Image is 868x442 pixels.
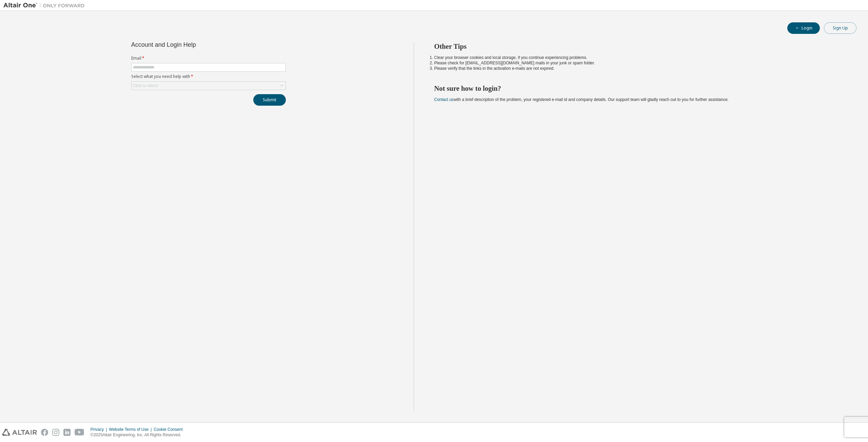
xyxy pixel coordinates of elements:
h2: Not sure how to login? [434,84,845,93]
label: Email [131,56,286,61]
button: Login [787,22,820,34]
h2: Other Tips [434,42,845,51]
img: facebook.svg [41,429,48,436]
p: © 2025 Altair Engineering, Inc. All Rights Reserved. [91,432,187,438]
button: Sign Up [824,22,856,34]
a: Contact us [434,97,454,102]
li: Please verify that the links in the activation e-mails are not expired. [434,66,845,71]
li: Please check for [EMAIL_ADDRESS][DOMAIN_NAME] mails in your junk or spam folder. [434,60,845,66]
li: Clear your browser cookies and local storage, if you continue experiencing problems. [434,55,845,60]
img: instagram.svg [52,429,59,436]
button: Submit [253,94,286,106]
div: Account and Login Help [131,42,255,47]
div: Cookie Consent [154,427,186,432]
label: Select what you need help with [131,74,286,79]
span: with a brief description of the problem, your registered e-mail id and company details. Our suppo... [434,97,729,102]
img: youtube.svg [75,429,84,436]
div: Website Terms of Use [109,427,154,432]
img: linkedin.svg [63,429,71,436]
div: Click to select [132,82,285,90]
div: Click to select [133,83,158,88]
img: altair_logo.svg [2,429,37,436]
img: Altair One [3,2,88,9]
div: Privacy [91,427,109,432]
